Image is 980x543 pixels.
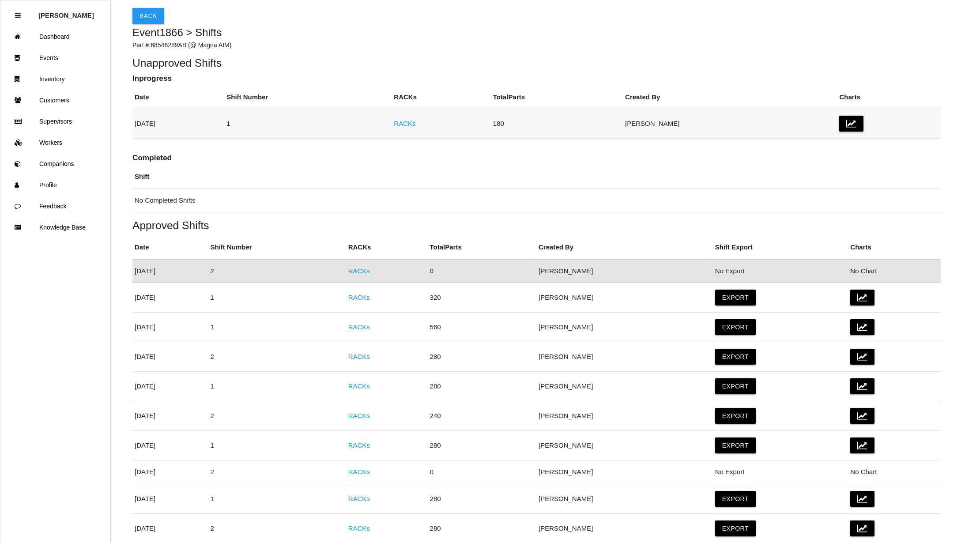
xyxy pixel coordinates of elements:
th: Shift [132,165,941,189]
td: 2 [208,342,346,372]
th: Shift Number [208,236,346,259]
td: [PERSON_NAME] [623,109,837,139]
td: [PERSON_NAME] [536,259,713,283]
th: Total Parts [491,86,623,109]
td: [DATE] [132,259,208,283]
td: 1 [224,109,392,139]
td: 560 [428,313,536,342]
b: Completed [132,153,172,162]
a: RACKs [348,382,370,390]
td: 280 [428,513,536,543]
td: 1 [208,313,346,342]
td: 280 [428,342,536,372]
td: [PERSON_NAME] [536,313,713,342]
td: [DATE] [132,109,224,139]
td: [PERSON_NAME] [536,372,713,401]
a: RACKs [348,353,370,360]
td: 2 [208,513,346,543]
td: No Export [713,259,848,283]
div: Close [15,5,21,26]
td: 1 [208,283,346,313]
a: RACKs [394,120,415,127]
td: [PERSON_NAME] [536,401,713,431]
td: 2 [208,401,346,431]
td: [DATE] [132,431,208,460]
h4: Event 1866 > Shifts [132,27,941,38]
td: 280 [428,372,536,401]
td: [PERSON_NAME] [536,431,713,460]
button: Export [715,378,756,394]
th: Created By [623,86,837,109]
td: No Chart [848,460,941,484]
td: [PERSON_NAME] [536,460,713,484]
button: Export [715,290,756,305]
td: 280 [428,431,536,460]
td: [DATE] [132,342,208,372]
th: Created By [536,236,713,259]
td: 240 [428,401,536,431]
p: Rosie Blandino [38,5,94,19]
button: Export [715,408,756,424]
a: Inventory [0,68,110,90]
a: RACKs [348,524,370,532]
th: RACKs [392,86,490,109]
th: Shift Number [224,86,392,109]
td: [PERSON_NAME] [536,342,713,372]
td: 0 [428,460,536,484]
td: 0 [428,259,536,283]
th: Shift Export [713,236,848,259]
td: 1 [208,484,346,513]
b: Inprogress [132,74,172,83]
td: [DATE] [132,460,208,484]
td: [DATE] [132,313,208,342]
p: Part #: 68546289AB (@ Magna AIM) [132,41,941,50]
td: 2 [208,259,346,283]
button: Back [132,8,164,24]
th: Date [132,86,224,109]
a: Events [0,47,110,68]
td: No Chart [848,259,941,283]
button: Export [715,319,756,335]
td: [PERSON_NAME] [536,484,713,513]
td: 1 [208,431,346,460]
a: Supervisors [0,111,110,132]
a: Companions [0,153,110,174]
a: Feedback [0,196,110,217]
td: 320 [428,283,536,313]
a: Knowledge Base [0,217,110,238]
td: 1 [208,372,346,401]
h5: Approved Shifts [132,219,941,231]
td: 2 [208,460,346,484]
button: Export [715,520,756,536]
a: RACKs [348,323,370,331]
th: Date [132,236,208,259]
td: [DATE] [132,372,208,401]
button: Export [715,491,756,507]
td: [DATE] [132,484,208,513]
td: [PERSON_NAME] [536,283,713,313]
td: [DATE] [132,513,208,543]
h5: Unapproved Shifts [132,57,941,69]
td: 280 [428,484,536,513]
a: RACKs [348,412,370,419]
a: RACKs [348,468,370,475]
button: Export [715,349,756,365]
a: RACKs [348,267,370,275]
button: Export [715,437,756,453]
td: [DATE] [132,401,208,431]
td: No Completed Shifts [132,189,941,212]
th: Charts [837,86,941,109]
th: Charts [848,236,941,259]
a: Dashboard [0,26,110,47]
a: RACKs [348,294,370,301]
a: Workers [0,132,110,153]
td: No Export [713,460,848,484]
a: RACKs [348,495,370,502]
th: RACKs [346,236,428,259]
a: RACKs [348,441,370,449]
td: [DATE] [132,283,208,313]
td: [PERSON_NAME] [536,513,713,543]
th: Total Parts [428,236,536,259]
td: 180 [491,109,623,139]
a: Profile [0,174,110,196]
